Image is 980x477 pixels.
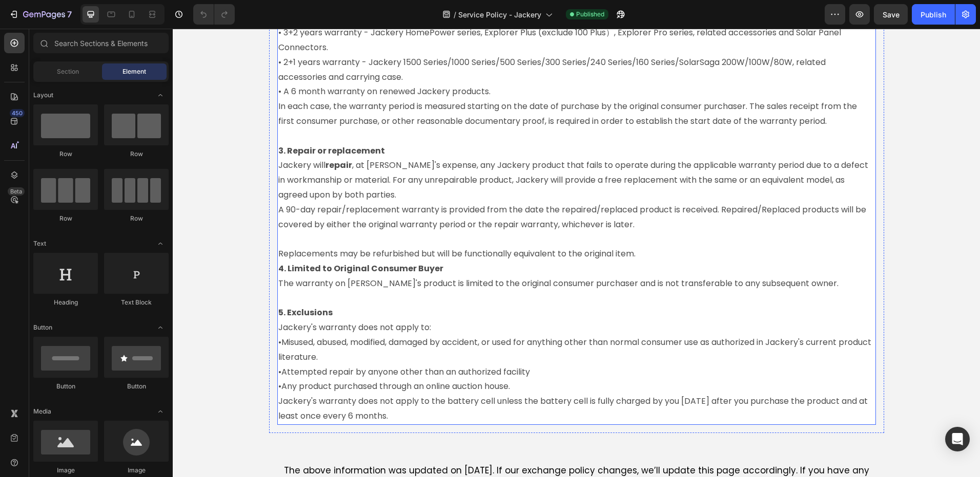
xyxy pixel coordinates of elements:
strong: 5. Exclusions [106,278,160,290]
span: Section [57,67,79,76]
p: Jackery's warranty does not apply to the battery cell unless the battery cell is fully charged by... [106,365,702,395]
p: • A 6 month warranty on renewed Jackery products. [106,56,702,71]
strong: 4. Limited to Original Consumer Buyer [106,234,271,246]
div: 450 [10,109,25,117]
div: Row [104,214,169,223]
p: 7 [67,8,72,20]
strong: repair [153,131,179,142]
div: Row [33,149,98,159]
span: Toggle open [152,319,169,336]
p: A 90-day repair/replacement warranty is provided from the date the repaired/replaced product is r... [106,174,702,204]
div: Image [33,466,98,475]
p: •Any product purchased through an online auction house. [106,351,702,365]
div: Undo/Redo [193,4,235,25]
p: Jackery's warranty does not apply to: [106,292,702,307]
input: Search Sections & Elements [33,33,169,53]
div: Beta [8,187,25,196]
div: Image [104,466,169,475]
span: Toggle open [152,403,169,420]
p: The above information was updated on [DATE]. If our exchange policy changes, we’ll update this pa... [97,436,710,459]
div: Button [104,382,169,391]
span: Service Policy - Jackery [458,9,541,20]
p: The warranty on [PERSON_NAME]'s product is limited to the original consumer purchaser and is not ... [106,248,702,263]
p: •Attempted repair by anyone other than an authorized facility [106,336,702,351]
span: Published [576,10,604,19]
div: Publish [921,9,946,20]
p: In each case, the warranty period is measured starting on the date of purchase by the original co... [106,71,702,100]
button: Publish [912,4,955,25]
div: Row [104,149,169,159]
span: Layout [33,91,53,100]
span: Button [33,323,52,332]
p: •Misused, abused, modified, damaged by accident, or used for anything other than normal consumer ... [106,307,702,336]
span: Text [33,239,46,248]
span: Toggle open [152,87,169,103]
strong: 3. Repair or replacement [106,116,212,128]
p: Jackery will , at [PERSON_NAME]'s expense, any Jackery product that fails to operate during the a... [106,129,702,174]
iframe: Design area [173,29,980,477]
span: / [454,9,456,20]
div: Text Block [104,298,169,307]
span: Save [883,10,900,19]
div: Button [33,382,98,391]
span: Media [33,407,51,416]
p: • 2+1 years warranty - Jackery 1500 Series/1000 Series/500 Series/300 Series/240 Series/160 Serie... [106,27,702,56]
div: Row [33,214,98,223]
span: Element [122,67,146,76]
div: Open Intercom Messenger [945,427,970,451]
p: Replacements may be refurbished but will be functionally equivalent to the original item. [106,218,702,233]
span: Toggle open [152,235,169,252]
div: Heading [33,298,98,307]
button: 7 [4,4,76,25]
button: Save [874,4,908,25]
